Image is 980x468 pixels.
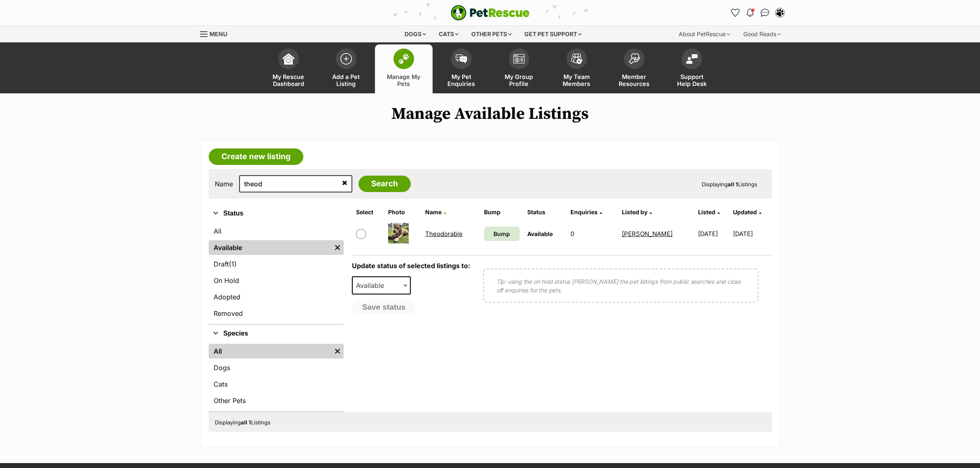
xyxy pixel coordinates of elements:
a: My Rescue Dashboard [260,44,317,93]
label: Update status of selected listings to: [352,262,470,270]
a: Favourites [729,6,742,19]
img: member-resources-icon-8e73f808a243e03378d46382f2149f9095a855e16c252ad45f914b54edf8863c.svg [629,53,640,64]
a: Add a Pet Listing [317,44,375,93]
a: Bump [484,227,520,241]
a: Theodorable [425,230,463,238]
td: 0 [567,220,618,248]
a: Support Help Desk [663,44,721,93]
a: On Hold [209,273,344,288]
a: My Team Members [548,44,605,93]
span: Listed by [622,209,647,215]
a: Create new listing [209,148,303,165]
span: Member Resources [616,73,653,87]
button: My account [773,6,787,19]
a: Remove filter [331,240,344,255]
span: Displaying Listings [702,181,757,188]
a: My Pet Enquiries [433,44,490,93]
span: My Pet Enquiries [443,73,480,87]
strong: all 1 [241,419,251,426]
img: dashboard-icon-eb2f2d2d3e046f16d808141f083e7271f6b2e854fb5c12c21221c1fb7104beca.svg [283,53,294,65]
img: help-desk-icon-fdf02630f3aa405de69fd3d07c3f3aa587a6932b1a1747fa1d2bba05be0121f9.svg [686,54,698,64]
a: [PERSON_NAME] [622,230,673,238]
span: (1) [229,259,237,269]
a: Available [209,240,331,255]
img: team-members-icon-5396bd8760b3fe7c0b43da4ab00e1e3bb1a5d9ba89233759b79545d2d3fc5d0d.svg [571,53,582,64]
a: Dogs [209,360,344,375]
span: My Group Profile [500,73,538,87]
a: Other Pets [209,393,344,408]
a: Conversations [759,6,772,19]
div: Status [209,222,344,324]
img: chat-41dd97257d64d25036548639549fe6c8038ab92f7586957e7f3b1b290dea8141.svg [761,9,769,17]
div: Good Reads [738,26,787,42]
label: Name [215,180,233,188]
span: Add a Pet Listing [328,73,365,87]
td: [DATE] [695,220,732,248]
div: Get pet support [519,26,587,42]
img: logo-e224e6f780fb5917bec1dbf3a21bbac754714ae5b6737aabdf751b685950b380.svg [451,5,530,21]
img: add-pet-listing-icon-0afa8454b4691262ce3f59096e99ab1cd57d4a30225e0717b998d2c9b9846f56.svg [340,53,352,65]
span: Manage My Pets [385,73,422,87]
a: Adopted [209,290,344,304]
div: Other pets [466,26,517,42]
a: All [209,224,344,239]
a: Listed by [622,209,652,215]
span: My Rescue Dashboard [270,73,307,87]
img: pet-enquiries-icon-7e3ad2cf08bfb03b45e93fb7055b45f3efa6380592205ae92323e6603595dc1f.svg [456,54,467,63]
a: Member Resources [605,44,663,93]
th: Status [524,206,566,219]
th: Select [353,206,384,219]
span: Name [425,209,442,215]
button: Species [209,328,344,339]
a: Removed [209,306,344,321]
th: Bump [481,206,523,219]
a: Cats [209,377,344,392]
img: group-profile-icon-3fa3cf56718a62981997c0bc7e787c4b2cf8bcc04b72c1350f741eb67cf2f40e.svg [513,54,525,64]
div: Species [209,342,344,411]
a: Menu [200,26,233,41]
span: Available [353,280,392,291]
p: Tip: using the on hold status [PERSON_NAME] the pet listings from public searches and close off e... [496,277,745,294]
img: Lynda Smith profile pic [776,9,784,17]
span: Menu [210,30,227,37]
a: PetRescue [451,5,530,21]
span: Available [352,276,411,294]
img: manage-my-pets-icon-02211641906a0b7f246fdf0571729dbe1e7629f14944591b6c1af311fb30b64b.svg [398,53,410,64]
strong: all 1 [728,181,738,188]
a: Draft [209,257,344,271]
span: Listed [698,209,715,215]
td: [DATE] [733,220,770,248]
th: Photo [385,206,421,219]
a: Name [425,209,446,215]
a: Listed [698,209,720,215]
span: Support Help Desk [673,73,710,87]
img: notifications-46538b983faf8c2785f20acdc204bb7945ddae34d4c08c2a6579f10ce5e182be.svg [747,9,753,17]
span: Available [527,230,553,237]
span: Displaying Listings [215,419,270,426]
a: Enquiries [570,209,602,215]
a: Manage My Pets [375,44,433,93]
a: All [209,344,331,359]
span: Bump [493,229,510,238]
a: My Group Profile [490,44,548,93]
span: Updated [733,209,757,215]
button: Status [209,208,344,219]
div: Cats [433,26,464,42]
input: Search [358,176,411,192]
button: Notifications [744,6,757,19]
a: Remove filter [331,344,344,359]
button: Save status [352,301,416,314]
ul: Account quick links [729,6,787,19]
div: About PetRescue [673,26,736,42]
a: Updated [733,209,761,215]
span: translation missing: en.admin.listings.index.attributes.enquiries [570,209,598,215]
span: My Team Members [558,73,595,87]
div: Dogs [399,26,432,42]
